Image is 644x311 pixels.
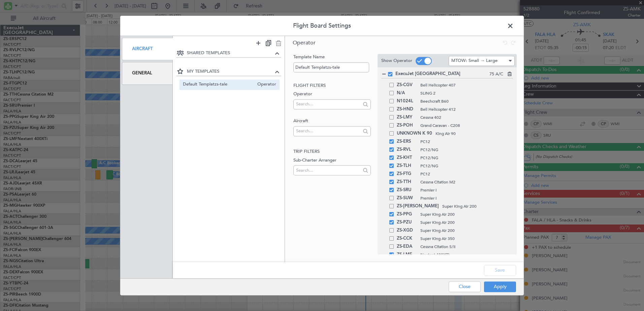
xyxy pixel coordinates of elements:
[420,90,513,96] span: SLING 2
[420,195,513,201] span: Premier I
[397,186,417,194] span: ZS-SRU
[397,251,417,259] span: ZS-LMF
[397,227,417,235] span: ZS-XGD
[420,211,513,217] span: Super King Air 200
[420,163,513,169] span: PC12/NG
[293,82,371,89] h2: Flight filters
[397,154,417,162] span: ZS-KHT
[397,113,417,122] span: ZS-LMY
[122,38,173,60] div: Aircraft
[397,162,417,170] span: ZS-TLH
[397,170,417,178] span: ZS-FTG
[293,157,371,164] label: Sub-Charter Arranger
[395,71,489,77] span: ExecuJet [GEOGRAPHIC_DATA]
[254,81,276,88] span: Operator
[296,126,360,136] input: Search...
[420,228,513,234] span: Super King Air 200
[420,82,513,88] span: Bell Helicopter 407
[293,118,371,125] label: Aircraft
[397,218,417,227] span: ZS-PZU
[420,219,513,226] span: Super King Air 200
[397,130,432,138] span: UNKNOWN K 90
[397,194,417,202] span: ZS-SUW
[420,236,513,242] span: Super King Air 350
[420,179,513,185] span: Cessna Citation M2
[484,281,516,292] button: Apply
[420,106,513,112] span: Bell Helicopter 412
[397,122,417,130] span: ZS-POH
[397,138,417,146] span: ZS-ERS
[120,16,524,36] header: Flight Board Settings
[420,171,513,177] span: PC12
[122,62,173,84] div: General
[420,123,513,129] span: Grand Caravan - C208
[293,39,316,46] span: Operator
[397,243,417,251] span: ZS-EDA
[397,146,417,154] span: ZS-RVL
[397,235,417,243] span: ZS-CCK
[420,187,513,193] span: Premier I
[381,58,412,64] label: Show Operator
[397,97,417,105] span: N1024L
[397,210,417,218] span: ZS-PPG
[397,178,417,186] span: ZS-TTH
[187,68,273,75] span: MY TEMPLATES
[397,81,417,89] span: ZS-CGV
[293,54,371,61] label: Template Name
[296,99,360,109] input: Search...
[183,81,254,88] span: Default Templatzs-tale
[420,155,513,161] span: PC12/NG
[436,131,513,137] span: King Air 90
[442,203,513,209] span: Super King Air 200
[420,147,513,153] span: PC12/NG
[296,165,360,175] input: Search...
[397,105,417,113] span: ZS-HND
[187,50,273,57] span: SHARED TEMPLATES
[449,281,481,292] button: Close
[420,244,513,250] span: Cessna Citation S/II
[420,252,513,258] span: Nextant 400XTi
[397,89,417,97] span: N/A
[293,148,371,155] h2: Trip filters
[420,139,513,145] span: PC12
[293,91,371,98] label: Operator
[397,202,439,210] span: ZS-[PERSON_NAME]
[489,71,503,78] span: 75 A/C
[420,114,513,120] span: Cessna 402
[420,98,513,104] span: Beechcraft B60
[451,58,497,64] span: MTOW: Small → Large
